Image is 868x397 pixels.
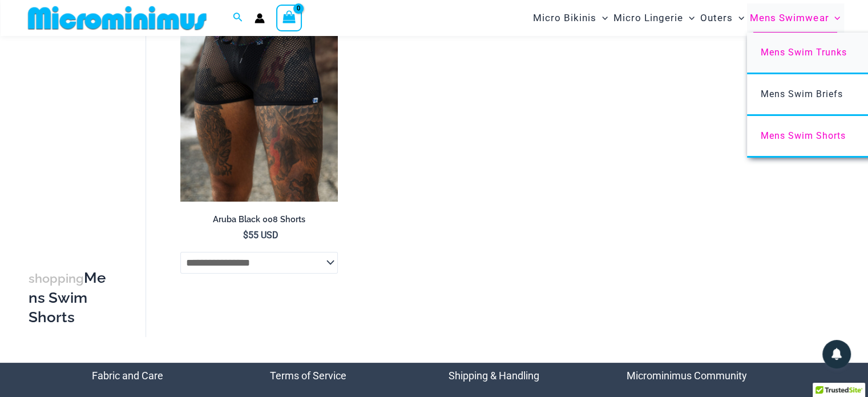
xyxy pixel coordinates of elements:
span: Mens Swim Trunks [761,47,847,58]
span: Micro Lingerie [613,3,683,33]
nav: Site Navigation [528,2,845,34]
a: Aruba Black 008 Shorts [180,214,338,229]
a: Micro BikinisMenu ToggleMenu Toggle [530,3,611,33]
a: Search icon link [233,11,243,25]
a: Fabric and Care [92,370,163,382]
a: Mens SwimwearMenu ToggleMenu Toggle [747,3,843,33]
a: OutersMenu ToggleMenu Toggle [697,3,747,33]
a: Shipping & Handling [449,370,539,382]
span: Menu Toggle [733,3,744,33]
bdi: 55 USD [243,230,278,240]
a: Microminimus Community [627,370,747,382]
h3: Mens Swim Shorts [29,268,106,327]
a: Terms of Service [270,370,346,382]
img: MM SHOP LOGO FLAT [23,5,211,31]
a: Micro LingerieMenu ToggleMenu Toggle [611,3,697,33]
iframe: TrustedSite Certified [29,5,131,233]
span: Mens Swim Briefs [761,89,843,99]
span: Menu Toggle [829,3,840,33]
span: Menu Toggle [596,3,608,33]
span: Micro Bikinis [533,3,596,33]
h2: Aruba Black 008 Shorts [180,214,338,225]
span: Outers [700,3,733,33]
span: Mens Swim Shorts [761,130,846,141]
a: Account icon link [255,13,265,23]
span: Mens Swimwear [750,3,829,33]
span: Menu Toggle [683,3,695,33]
span: $ [243,230,248,240]
a: View Shopping Cart, empty [276,5,302,31]
span: shopping [29,271,84,286]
